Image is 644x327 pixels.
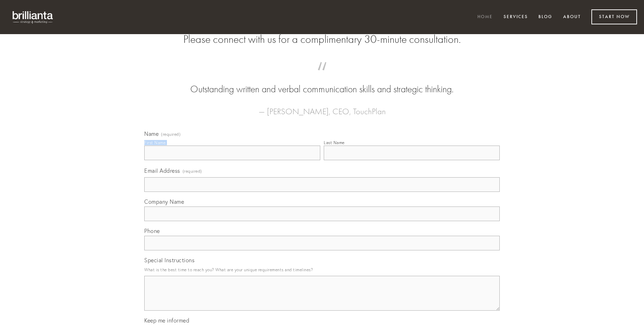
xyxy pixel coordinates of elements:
[144,198,184,205] span: Company Name
[144,33,500,46] h2: Please connect with us for a complimentary 30-minute consultation.
[473,11,497,23] a: Home
[144,227,160,234] span: Phone
[499,11,532,23] a: Services
[559,11,585,23] a: About
[144,130,159,137] span: Name
[144,265,500,274] p: What is the best time to reach you? What are your unique requirements and timelines?
[144,317,189,324] span: Keep me informed
[144,140,166,145] div: First Name
[7,7,59,27] img: brillianta - research, strategy, marketing
[144,257,194,264] span: Special Instructions
[591,9,637,24] a: Start Now
[155,69,489,96] blockquote: Outstanding written and verbal communication skills and strategic thinking.
[324,140,345,145] div: Last Name
[144,167,180,174] span: Email Address
[155,69,489,83] span: “
[534,11,557,23] a: Blog
[155,96,489,118] figcaption: — [PERSON_NAME], CEO, TouchPlan
[161,132,181,137] span: (required)
[183,166,202,176] span: (required)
